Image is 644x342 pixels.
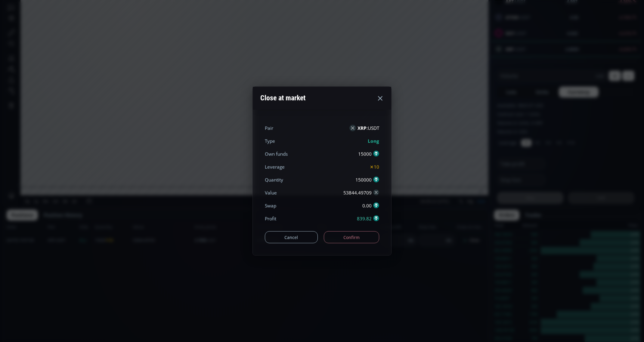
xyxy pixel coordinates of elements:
[50,3,56,8] div: 1 m
[30,264,35,269] div: 1y
[49,264,55,269] div: 1m
[265,137,275,144] div: Type
[414,260,447,272] button: 19:29:12 (UTC)
[462,260,472,272] div: Toggle Log Scale
[57,14,63,19] div: Market open
[113,3,131,8] div: Indicators
[135,15,166,19] div: −0.0007 (−0.02%)
[20,14,29,19] div: XRP
[464,264,469,269] div: log
[85,15,88,19] div: H
[368,138,379,144] b: Long
[472,260,484,272] div: Toggle Auto Scale
[104,15,116,19] div: 2.8011
[118,15,121,19] div: C
[265,189,277,196] div: Value
[81,260,90,272] div: Go to
[121,15,133,19] div: 2.8011
[39,264,45,269] div: 3m
[265,215,276,222] div: Profit
[59,264,64,269] div: 5d
[357,215,379,222] div: 839.82
[68,264,73,269] div: 1d
[416,264,445,269] span: 19:29:12 (UTC)
[362,202,379,209] div: 0.00
[5,80,10,86] div: 
[265,231,318,243] button: Cancel
[343,189,379,196] div: 53844.49709
[88,15,100,19] div: 2.8018
[29,14,36,19] div: 1
[355,177,379,183] div: 150000
[474,264,482,269] div: auto
[35,22,39,26] div: 81
[265,125,273,131] div: Pair
[14,246,17,254] div: Hide Drawings Toolbar
[358,125,367,131] b: XRP
[358,150,379,157] div: 15000
[265,202,276,209] div: Swap
[265,150,288,157] div: Own funds
[68,15,71,19] div: O
[260,90,305,106] div: Close at market
[22,264,26,269] div: 5y
[453,260,462,272] div: Toggle Percentage
[370,163,379,170] div: ✕10
[36,14,53,19] div: Ripple
[324,231,379,243] button: Confirm
[82,3,99,8] div: Compare
[358,125,379,131] span: :USDT
[265,177,283,183] div: Quantity
[71,15,83,19] div: 2.8018
[265,163,285,170] div: Leverage
[20,22,33,26] div: Volume
[102,15,104,19] div: L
